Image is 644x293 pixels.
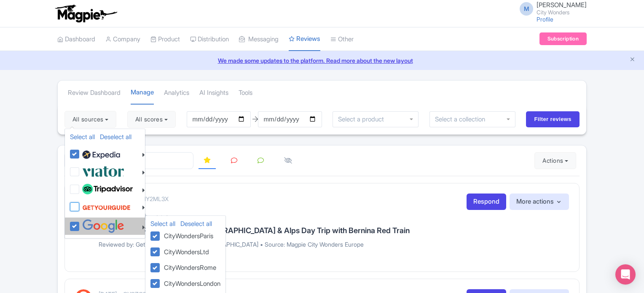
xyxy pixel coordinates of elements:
[289,27,320,51] a: Reviews
[161,246,209,257] label: CityWondersLtd
[510,194,569,210] button: More actions
[100,133,131,141] a: Deselect all
[82,199,131,215] img: get_your_guide-5a6366678479520ec94e3f9d2b9f304b.svg
[537,10,587,15] small: City Wonders
[68,81,121,105] a: Review Dashboard
[82,148,120,161] img: expedia22-01-93867e2ff94c7cd37d965f09d456db68.svg
[105,28,140,51] a: Company
[99,240,569,249] p: Reviewed by: GetYourGuide traveler • [GEOGRAPHIC_DATA] • Source: Magpie City Wonders Europe
[199,81,228,105] a: AI Insights
[435,116,491,123] input: Select a collection
[539,32,587,45] a: Subscription
[467,194,506,210] a: Respond
[82,184,133,195] img: tripadvisor_background-ebb97188f8c6c657a79ad20e0caa6051.svg
[239,28,279,51] a: Messaging
[239,81,252,105] a: Tools
[127,111,176,128] button: All scores
[520,2,533,16] span: M
[64,111,116,128] button: All sources
[150,28,180,51] a: Product
[180,220,212,228] a: Deselect all
[537,1,587,9] span: [PERSON_NAME]
[190,28,229,51] a: Distribution
[155,214,179,221] span: 4.0 Stars
[5,56,639,65] a: We made some updates to the platform. Read more about the new layout
[64,129,145,239] ul: All sources
[161,262,216,273] label: CityWondersRome
[515,2,587,15] a: M [PERSON_NAME] City Wonders
[99,226,569,235] h3: From [GEOGRAPHIC_DATA]: [GEOGRAPHIC_DATA] & Alps Day Trip with Bernina Red Train
[82,164,124,178] img: viator-e2bf771eb72f7a6029a5edfbb081213a.svg
[150,220,175,228] a: Select all
[70,133,95,141] a: Select all
[338,116,389,123] input: Select a product
[131,81,154,105] a: Manage
[615,264,636,285] div: Open Intercom Messenger
[161,278,220,289] label: CityWondersLondon
[330,28,354,51] a: Other
[526,111,580,127] input: Filter reviews
[164,81,189,105] a: Analytics
[537,16,553,23] a: Profile
[161,230,213,241] label: CityWondersParis
[82,219,124,233] img: google-96de159c2084212d3cdd3c2fb262314c.svg
[534,152,576,169] button: Actions
[53,4,118,23] img: logo-ab69f6fb50320c5b225c76a69d11143b.png
[629,55,636,65] button: Close announcement
[57,28,95,51] a: Dashboard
